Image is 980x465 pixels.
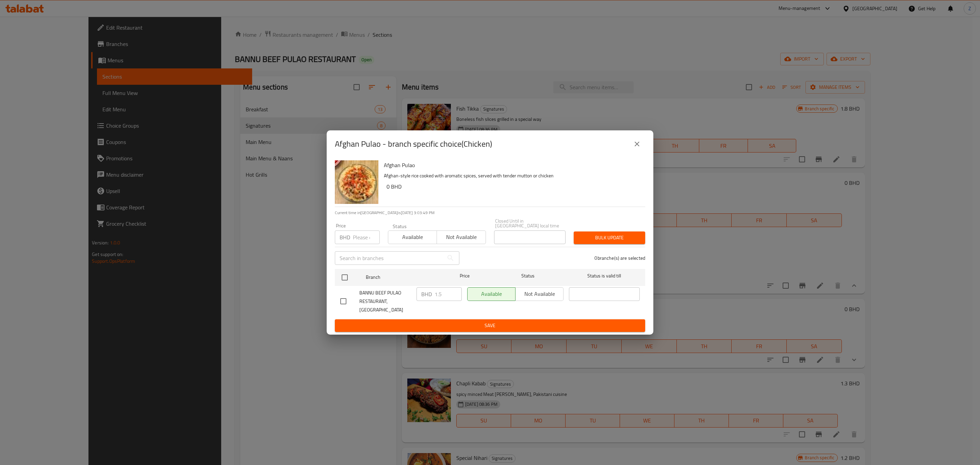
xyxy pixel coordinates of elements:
button: Save [335,319,645,332]
p: Afghan-style rice cooked with aromatic spices, served with tender mutton or chicken [384,172,640,180]
span: Bulk update [579,234,640,242]
button: close [629,136,645,152]
span: BANNU BEEF PULAO RESTAURANT, [GEOGRAPHIC_DATA] [359,289,411,314]
input: Search in branches [335,251,444,265]
p: 0 branche(s) are selected [594,255,645,261]
button: Available [388,230,437,244]
img: Afghan Pulao [335,160,378,204]
h6: Afghan Pulao [384,160,640,170]
span: Available [391,232,434,242]
span: Not available [440,232,483,242]
span: Status is valid till [569,272,640,280]
h6: 0 BHD [387,182,640,191]
p: BHD [421,290,432,298]
button: Not available [437,230,486,244]
input: Please enter price [435,287,462,301]
button: Bulk update [574,231,645,244]
p: Current time in [GEOGRAPHIC_DATA] is [DATE] 3:03:49 PM [335,210,645,216]
h2: Afghan Pulao - branch specific choice(Chicken) [335,139,492,149]
p: BHD [340,233,350,241]
input: Please enter price [353,230,380,244]
span: Save [340,321,640,330]
span: Status [493,272,563,280]
span: Price [442,272,487,280]
span: Branch [366,273,437,282]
